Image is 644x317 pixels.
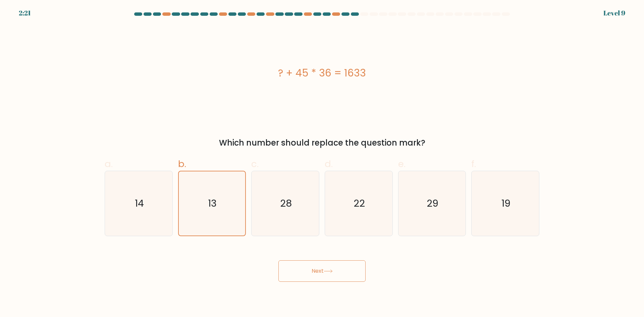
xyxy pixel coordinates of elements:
span: c. [251,157,259,170]
span: d. [325,157,333,170]
div: Level 9 [603,8,625,18]
span: a. [105,157,113,170]
div: ? + 45 * 36 = 1633 [105,65,539,81]
text: 22 [354,197,365,210]
text: 29 [427,197,438,210]
div: 2:21 [19,8,31,18]
button: Next [278,260,366,282]
text: 19 [501,197,511,210]
div: Which number should replace the question mark? [109,137,535,149]
span: b. [178,157,186,170]
text: 28 [280,197,292,210]
span: e. [398,157,406,170]
text: 14 [135,197,144,210]
text: 13 [208,197,217,210]
span: f. [471,157,476,170]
